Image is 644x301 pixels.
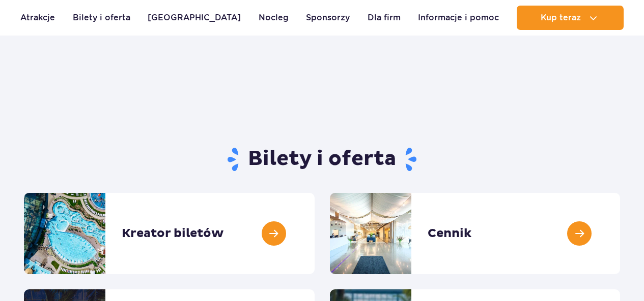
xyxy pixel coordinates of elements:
[20,6,55,30] a: Atrakcje
[73,6,130,30] a: Bilety i oferta
[418,6,499,30] a: Informacje i pomoc
[368,6,401,30] a: Dla firm
[541,13,581,22] span: Kup teraz
[306,6,350,30] a: Sponsorzy
[148,6,241,30] a: [GEOGRAPHIC_DATA]
[517,6,624,30] button: Kup teraz
[259,6,289,30] a: Nocleg
[24,146,620,173] h1: Bilety i oferta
